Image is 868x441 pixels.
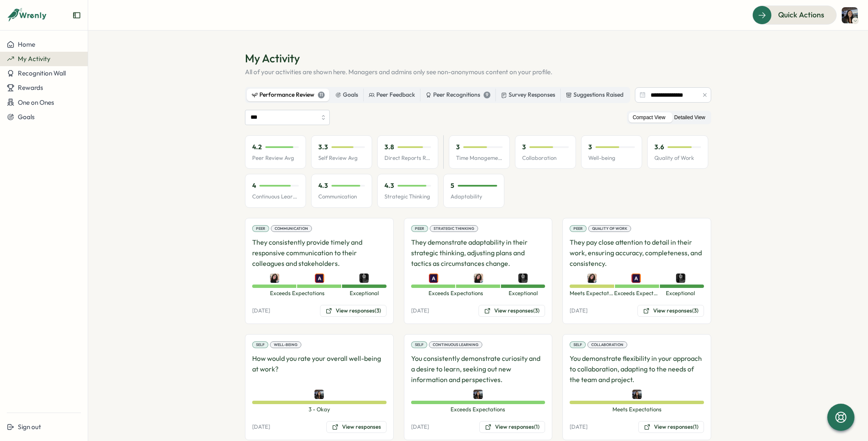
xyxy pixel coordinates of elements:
span: My Activity [18,55,50,63]
h1: My Activity [245,51,711,66]
p: You consistently demonstrate curiosity and a desire to learn, seeking out new information and per... [411,353,545,385]
p: Time Management [456,154,503,162]
div: Self [570,341,586,348]
button: Quick Actions [752,6,837,24]
label: Compact View [629,112,670,123]
div: Performance Review [252,90,325,100]
div: 9 [484,92,490,98]
span: Home [18,40,35,48]
p: 4 [252,181,256,190]
div: Peer Feedback [369,90,415,100]
span: Exceeds Expectations [411,290,501,297]
div: Survey Responses [501,90,555,100]
p: 3 [588,142,592,152]
p: Self Review Avg [318,154,365,162]
p: 4.3 [318,181,328,190]
p: Direct Reports Review Avg [384,154,431,162]
div: Goals [335,90,358,100]
p: 3.8 [384,142,394,152]
img: Adrien Young [315,274,324,283]
div: Peer [570,225,587,232]
button: View responses(3) [637,305,704,317]
span: Rewards [18,84,43,92]
p: How would you rate your overall well-being at work? [252,353,387,385]
button: View responses(1) [638,421,704,433]
p: 4.3 [384,181,394,190]
span: Exceptional [658,290,702,297]
img: Adrien Young [429,274,438,283]
div: 11 [318,92,325,98]
p: [DATE] [252,307,270,315]
p: Well-being [588,154,635,162]
button: View responses(3) [320,305,387,317]
p: [DATE] [252,423,270,431]
div: Peer [252,225,269,232]
img: Vic de Aranzeta [676,274,685,283]
button: Expand sidebar [72,11,81,20]
p: 5 [451,181,454,190]
span: One on Ones [18,98,54,106]
p: Peer Review Avg [252,154,299,162]
img: Adrien Young [632,274,641,283]
p: 3.6 [654,142,664,152]
p: Communication [318,193,365,201]
img: Vic de Aranzeta [518,274,528,283]
span: Recognition Wall [18,69,66,77]
label: Detailed View [670,112,709,123]
span: Exceptional [342,290,386,297]
p: Adaptability [451,193,497,201]
img: Ashley Jessen [314,390,324,399]
p: [DATE] [570,307,587,315]
p: [DATE] [411,423,429,431]
img: Emily Rowe [270,274,279,283]
p: Continuous Learning [252,193,299,201]
div: Collaboration [587,341,627,348]
div: Suggestions Raised [566,90,623,100]
p: They demonstrate adaptability in their strategic thinking, adjusting plans and tactics as circums... [411,237,545,268]
img: Emily Rowe [474,274,483,283]
span: Exceeds Expectations [614,290,658,297]
span: 3 - Okay [252,406,387,413]
p: They pay close attention to detail in their work, ensuring accuracy, completeness, and consistency. [570,237,704,268]
p: 4.2 [252,142,262,152]
div: Self [252,341,268,348]
span: Exceeds Expectations [411,406,545,413]
button: View responses [326,421,387,433]
img: Ashley Jessen [473,390,483,399]
div: Self [411,341,427,348]
div: Quality of Work [588,225,631,232]
span: Sign out [18,423,41,431]
p: 3.3 [318,142,328,152]
div: Peer Recognitions [426,90,490,100]
button: View responses(3) [479,305,545,317]
span: Exceptional [501,290,545,297]
p: All of your activities are shown here. Managers and admins only see non-anonymous content on your... [245,67,711,77]
div: Peer [411,225,428,232]
span: Goals [18,113,35,121]
p: [DATE] [570,423,587,431]
span: Meets Expectations [570,406,704,413]
img: Emily Rowe [587,274,597,283]
p: Quality of Work [654,154,701,162]
p: 3 [522,142,526,152]
span: Meets Expectations [570,290,614,297]
p: You demonstrate flexibility in your approach to collaboration, adapting to the needs of the team ... [570,353,704,385]
div: Continuous Learning [429,341,482,348]
span: Quick Actions [778,9,824,20]
p: Collaboration [522,154,569,162]
img: Ashley Jessen [632,390,642,399]
p: [DATE] [411,307,429,315]
button: View responses(1) [479,421,545,433]
p: Strategic Thinking [384,193,431,201]
p: 3 [456,142,460,152]
div: Well-being [270,341,301,348]
img: Ashley Jessen [842,7,858,23]
p: They consistently provide timely and responsive communication to their colleagues and stakeholders. [252,237,387,268]
span: Exceeds Expectations [252,290,342,297]
img: Vic de Aranzeta [359,274,369,283]
div: Strategic Thinking [430,225,478,232]
div: Communication [271,225,312,232]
